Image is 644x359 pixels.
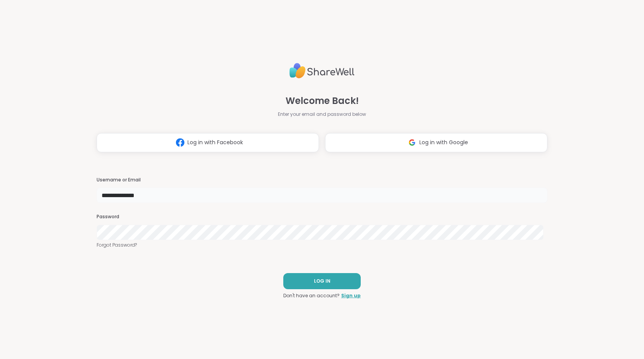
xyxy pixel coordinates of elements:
[405,135,419,150] img: ShareWell Logomark
[283,292,340,299] span: Don't have an account?
[341,292,361,299] a: Sign up
[286,94,359,108] span: Welcome Back!
[97,133,319,152] button: Log in with Facebook
[314,278,330,285] span: LOG IN
[289,60,355,82] img: ShareWell Logo
[419,138,468,147] span: Log in with Google
[278,111,366,118] span: Enter your email and password below
[187,138,243,147] span: Log in with Facebook
[97,177,547,183] h3: Username or Email
[97,242,547,249] a: Forgot Password?
[97,214,547,220] h3: Password
[173,135,187,150] img: ShareWell Logomark
[325,133,547,152] button: Log in with Google
[283,273,361,289] button: LOG IN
